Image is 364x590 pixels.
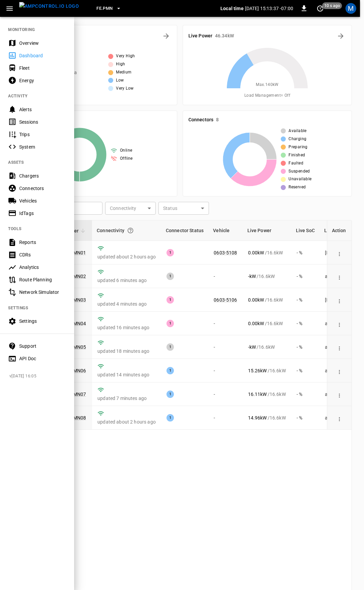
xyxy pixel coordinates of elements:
[322,2,342,9] span: 10 s ago
[19,144,66,150] div: System
[245,5,293,12] p: [DATE] 15:13:37 -07:00
[19,40,66,46] div: Overview
[19,343,66,349] div: Support
[345,3,356,14] div: profile-icon
[19,197,66,204] div: Vehicles
[19,251,66,258] div: CDRs
[19,210,66,217] div: IdTags
[19,264,66,271] div: Analytics
[19,65,66,71] div: Fleet
[220,5,244,12] p: Local time
[315,3,326,14] button: set refresh interval
[19,289,66,296] div: Network Simulator
[19,52,66,59] div: Dashboard
[19,239,66,246] div: Reports
[96,5,113,12] span: FE.PMN
[19,106,66,113] div: Alerts
[19,2,79,10] img: ampcontrol.io logo
[19,355,66,362] div: API Doc
[19,276,66,283] div: Route Planning
[9,373,69,380] span: v [DATE] 16:05
[19,173,66,179] div: Chargers
[19,77,66,84] div: Energy
[19,185,66,192] div: Connectors
[19,318,66,324] div: Settings
[19,131,66,138] div: Trips
[19,119,66,125] div: Sessions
